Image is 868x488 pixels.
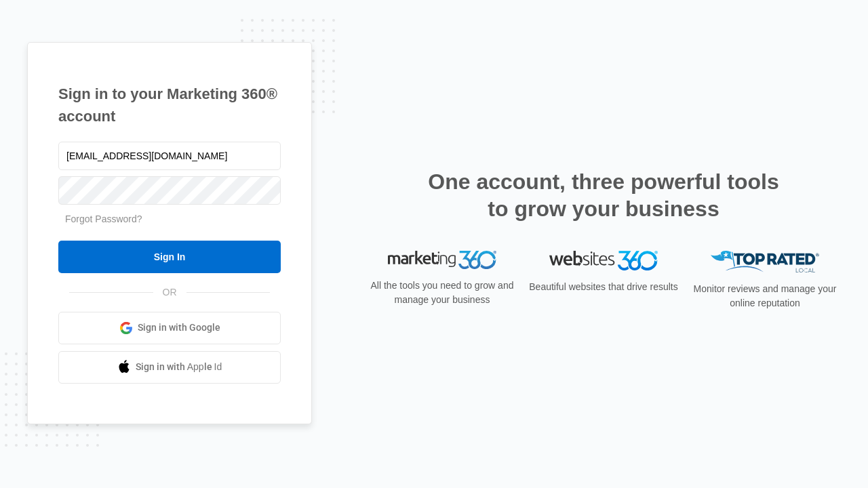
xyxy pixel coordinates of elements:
[528,280,679,294] p: Beautiful websites that drive results
[136,360,222,374] span: Sign in with Apple Id
[58,351,281,384] a: Sign in with Apple Id
[424,168,783,222] h2: One account, three powerful tools to grow your business
[58,142,281,170] input: Email
[153,285,186,300] span: OR
[138,321,220,335] span: Sign in with Google
[711,251,819,273] img: Top Rated Local
[65,213,142,224] a: Forgot Password?
[58,312,281,344] a: Sign in with Google
[58,83,281,127] h1: Sign in to your Marketing 360® account
[689,282,841,310] p: Monitor reviews and manage your online reputation
[388,251,496,270] img: Marketing 360
[549,251,658,270] img: Websites 360
[366,279,518,307] p: All the tools you need to grow and manage your business
[58,241,281,273] input: Sign In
